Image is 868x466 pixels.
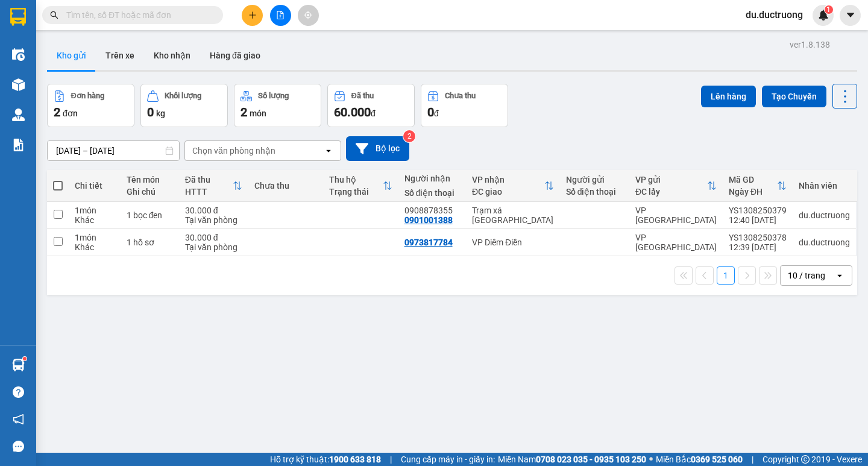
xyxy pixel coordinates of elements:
[346,136,409,161] button: Bộ lọc
[12,109,25,121] img: warehouse-icon
[729,215,787,225] div: 12:40 [DATE]
[466,170,560,202] th: Toggle SortBy
[762,86,826,107] button: Tạo Chuyến
[445,92,476,100] div: Chưa thu
[472,206,554,225] div: Trạm xá [GEOGRAPHIC_DATA]
[96,41,144,70] button: Trên xe
[185,242,242,252] div: Tại văn phòng
[185,233,242,242] div: 30.000 đ
[179,170,248,202] th: Toggle SortBy
[401,453,495,466] span: Cung cấp máy in - giấy in:
[127,210,173,220] div: 1 bọc đen
[403,130,415,142] sup: 2
[656,453,743,466] span: Miền Bắc
[799,210,850,220] div: du.ductruong
[701,86,756,107] button: Lên hàng
[185,206,242,215] div: 30.000 đ
[323,170,398,202] th: Toggle SortBy
[329,455,381,464] strong: 1900 633 818
[635,206,717,225] div: VP [GEOGRAPHIC_DATA]
[334,105,371,119] span: 60.000
[840,5,861,26] button: caret-down
[472,187,544,197] div: ĐC giao
[75,233,115,242] div: 1 món
[241,105,247,119] span: 2
[127,175,173,184] div: Tên món
[729,242,787,252] div: 12:39 [DATE]
[254,181,317,190] div: Chưa thu
[434,109,439,118] span: đ
[144,41,200,70] button: Kho nhận
[390,453,392,466] span: |
[75,206,115,215] div: 1 món
[12,139,25,151] img: solution-icon
[790,38,830,51] div: ver 1.8.138
[127,187,173,197] div: Ghi chú
[635,233,717,252] div: VP [GEOGRAPHIC_DATA]
[234,84,321,127] button: Số lượng2món
[635,175,707,184] div: VP gửi
[329,187,382,197] div: Trạng thái
[329,175,382,184] div: Thu hộ
[818,10,829,20] img: icon-new-feature
[421,84,508,127] button: Chưa thu0đ
[304,11,312,19] span: aim
[147,105,154,119] span: 0
[729,187,777,197] div: Ngày ĐH
[185,175,233,184] div: Đã thu
[71,92,104,100] div: Đơn hàng
[63,109,78,118] span: đơn
[140,84,228,127] button: Khối lượng0kg
[270,453,381,466] span: Hỗ trợ kỹ thuật:
[327,84,415,127] button: Đã thu60.000đ
[649,457,653,462] span: ⚪️
[536,455,646,464] strong: 0708 023 035 - 0935 103 250
[75,181,115,190] div: Chi tiết
[12,78,25,91] img: warehouse-icon
[13,414,24,425] span: notification
[47,41,96,70] button: Kho gửi
[717,266,735,285] button: 1
[498,453,646,466] span: Miền Nam
[799,238,850,247] div: du.ductruong
[801,455,810,464] span: copyright
[566,187,623,197] div: Số điện thoại
[54,105,60,119] span: 2
[404,188,461,198] div: Số điện thoại
[835,271,844,280] svg: open
[250,109,266,118] span: món
[298,5,319,26] button: aim
[12,359,25,371] img: warehouse-icon
[50,11,58,19] span: search
[185,187,233,197] div: HTTT
[270,5,291,26] button: file-add
[472,238,554,247] div: VP Diêm Điền
[66,8,209,22] input: Tìm tên, số ĐT hoặc mã đơn
[48,141,179,160] input: Select a date range.
[13,386,24,398] span: question-circle
[200,41,270,70] button: Hàng đã giao
[691,455,743,464] strong: 0369 525 060
[826,5,831,14] span: 1
[729,175,777,184] div: Mã GD
[404,206,461,215] div: 0908878355
[566,175,623,184] div: Người gửi
[12,48,25,61] img: warehouse-icon
[75,242,115,252] div: Khác
[427,105,434,119] span: 0
[242,5,263,26] button: plus
[404,215,453,225] div: 0901001388
[13,441,24,452] span: message
[165,92,201,100] div: Khối lượng
[629,170,723,202] th: Toggle SortBy
[635,187,707,197] div: ĐC lấy
[723,170,793,202] th: Toggle SortBy
[752,453,753,466] span: |
[75,215,115,225] div: Khác
[729,233,787,242] div: YS1308250378
[258,92,289,100] div: Số lượng
[404,238,453,247] div: 0973817784
[276,11,285,19] span: file-add
[351,92,374,100] div: Đã thu
[10,8,26,26] img: logo-vxr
